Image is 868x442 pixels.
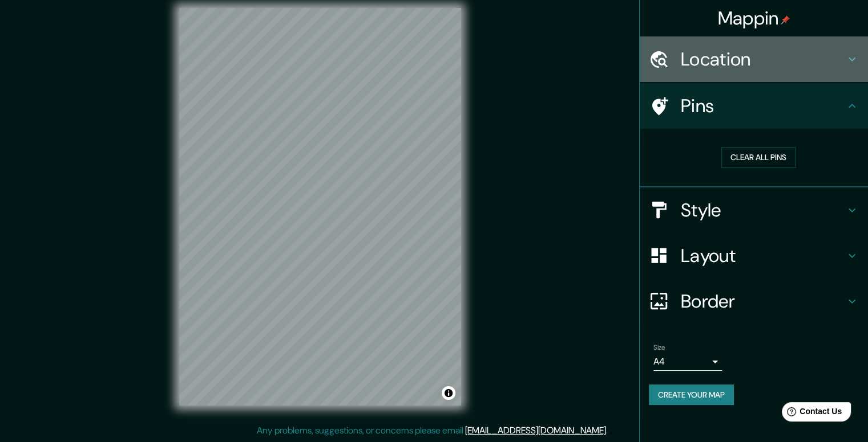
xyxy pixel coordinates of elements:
[681,290,845,313] h4: Border
[442,386,455,400] button: Toggle attribution
[608,424,609,437] div: .
[640,187,868,233] div: Style
[179,8,461,406] canvas: Map
[257,424,608,437] p: Any problems, suggestions, or concerns please email .
[640,279,868,324] div: Border
[681,199,845,222] h4: Style
[465,424,606,436] a: [EMAIL_ADDRESS][DOMAIN_NAME]
[721,147,796,168] button: Clear all pins
[640,233,868,279] div: Layout
[640,36,868,82] div: Location
[781,15,790,24] img: pin-icon.png
[653,353,722,371] div: A4
[681,48,845,71] h4: Location
[609,424,612,437] div: .
[649,384,734,406] button: Create your map
[681,95,845,117] h4: Pins
[653,342,665,352] label: Size
[640,83,868,129] div: Pins
[681,244,845,267] h4: Layout
[766,398,855,429] iframe: Help widget launcher
[718,7,790,30] h4: Mappin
